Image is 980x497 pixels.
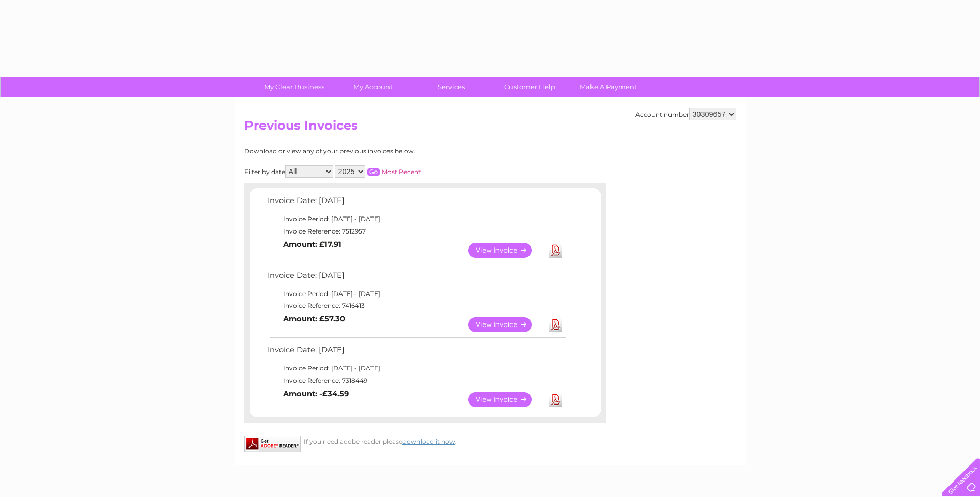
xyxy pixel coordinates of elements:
b: Amount: £17.91 [283,240,341,249]
td: Invoice Period: [DATE] - [DATE] [265,213,567,225]
a: Services [409,77,494,97]
td: Invoice Reference: 7416413 [265,300,567,312]
div: If you need adobe reader please . [244,436,606,445]
b: Amount: £57.30 [283,314,345,323]
a: View [468,392,544,407]
td: Invoice Date: [DATE] [265,194,567,213]
a: Download [549,243,562,258]
div: Filter by date [244,165,516,178]
td: Invoice Reference: 7318449 [265,375,567,387]
a: Download [549,317,562,332]
a: View [468,317,544,332]
b: Amount: -£34.59 [283,389,349,398]
td: Invoice Period: [DATE] - [DATE] [265,362,567,375]
td: Invoice Period: [DATE] - [DATE] [265,288,567,300]
a: My Account [330,77,415,97]
a: Make A Payment [566,77,651,97]
h2: Previous Invoices [244,118,736,138]
td: Invoice Date: [DATE] [265,269,567,288]
div: Download or view any of your previous invoices below. [244,148,516,155]
a: Customer Help [487,77,572,97]
a: View [468,243,544,258]
div: Account number [635,108,736,120]
a: download it now [402,438,455,445]
a: Most Recent [382,168,421,176]
td: Invoice Reference: 7512957 [265,225,567,238]
a: My Clear Business [252,77,337,97]
td: Invoice Date: [DATE] [265,343,567,362]
a: Download [549,392,562,407]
